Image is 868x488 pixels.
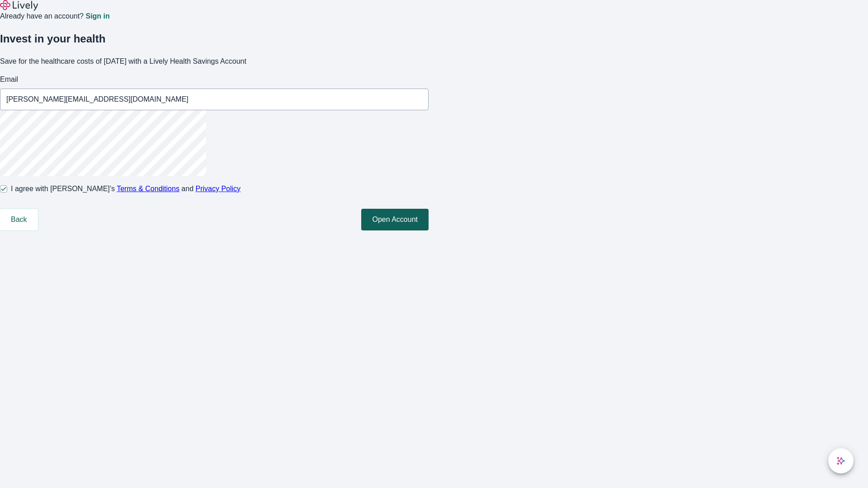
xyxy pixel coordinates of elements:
[361,209,429,230] button: Open Account
[196,185,241,192] a: Privacy Policy
[11,183,241,194] span: I agree with [PERSON_NAME]’s and
[836,456,845,465] svg: Lively AI Assistant
[85,13,109,20] a: Sign in
[117,185,179,192] a: Terms & Conditions
[828,448,854,474] button: chat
